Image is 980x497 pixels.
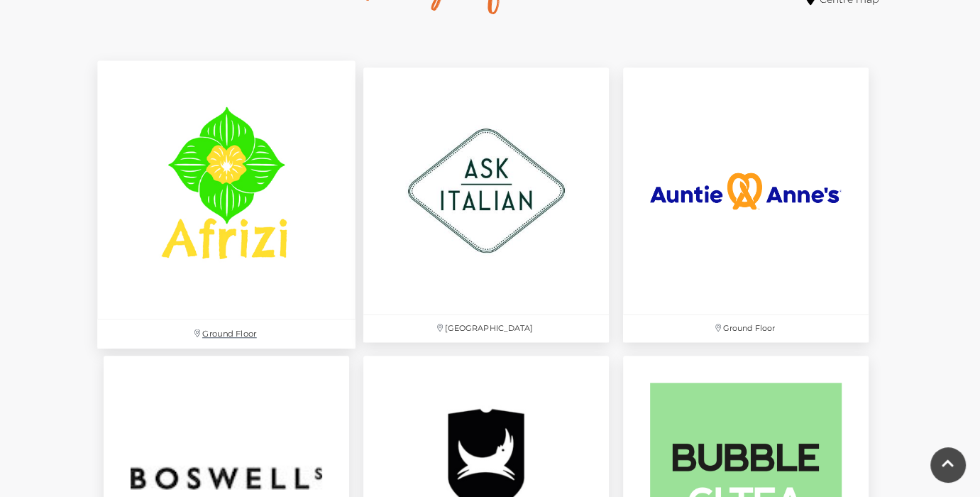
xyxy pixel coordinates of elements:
[363,315,609,342] p: [GEOGRAPHIC_DATA]
[97,319,356,349] p: Ground Floor
[623,315,869,342] p: Ground Floor
[616,60,876,349] a: Ground Floor
[89,53,363,356] a: Ground Floor
[356,60,616,349] a: [GEOGRAPHIC_DATA]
